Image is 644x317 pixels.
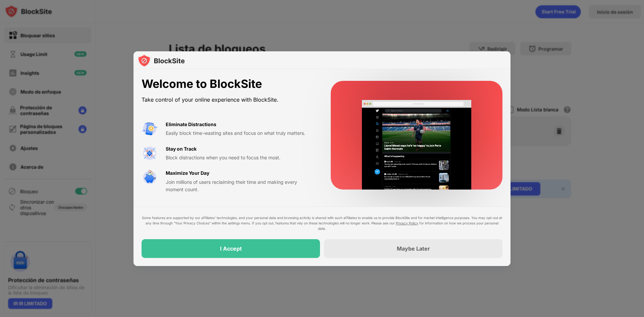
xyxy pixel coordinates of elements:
[166,121,216,128] div: Eliminate Distractions
[142,121,158,137] img: value-avoid-distractions.svg
[142,215,502,231] div: Some features are supported by our affiliates’ technologies, and your personal data and browsing ...
[166,169,209,177] div: Maximize Your Day
[138,54,185,67] img: logo-blocksite.svg
[166,154,315,161] div: Block distractions when you need to focus the most.
[166,129,315,137] div: Easily block time-wasting sites and focus on what truly matters.
[142,77,315,91] div: Welcome to BlockSite
[397,245,430,252] div: Maybe Later
[166,145,197,153] div: Stay on Track
[396,221,418,225] a: Privacy Policy
[142,95,315,105] div: Take control of your online experience with BlockSite.
[142,145,158,161] img: value-focus.svg
[220,245,242,252] div: I Accept
[142,169,158,186] img: value-safe-time.svg
[166,178,315,194] div: Join millions of users reclaiming their time and making every moment count.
